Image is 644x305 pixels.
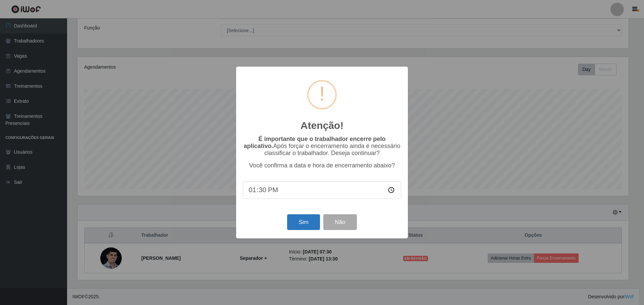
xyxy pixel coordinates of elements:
[243,136,401,157] p: Após forçar o encerramento ainda é necessário classificar o trabalhador. Deseja continuar?
[323,214,357,230] button: Não
[244,136,385,149] b: É importante que o trabalhador encerre pelo aplicativo.
[287,214,320,230] button: Sim
[243,162,401,169] p: Você confirma a data e hora de encerramento abaixo?
[301,120,343,132] h2: Atenção!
